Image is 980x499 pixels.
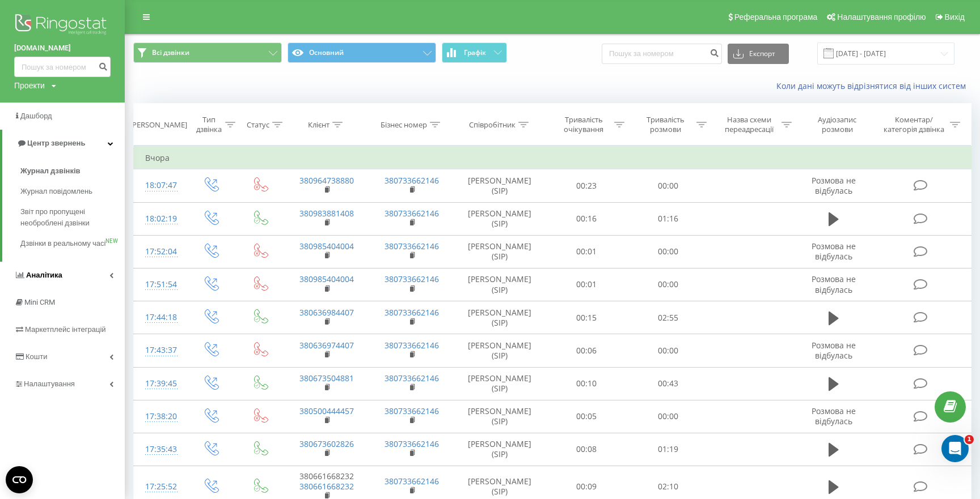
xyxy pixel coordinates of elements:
span: Центр звернень [27,139,85,147]
a: 380733662146 [385,241,439,251]
div: 17:43:37 [145,339,175,361]
div: 17:35:43 [145,438,175,460]
td: 00:01 [546,268,627,301]
a: Звіт про пропущені необроблені дзвінки [20,202,125,233]
td: [PERSON_NAME] (SIP) [454,169,546,202]
button: Open CMP widget [6,466,33,493]
div: Тривалість розмови [637,115,693,134]
div: Співробітник [469,120,516,130]
span: Журнал повідомлень [20,186,92,197]
td: [PERSON_NAME] (SIP) [454,235,546,268]
td: 02:55 [627,301,709,334]
div: [PERSON_NAME] [130,120,187,130]
span: Розмова не відбулась [812,274,856,295]
div: Клієнт [308,120,330,130]
td: 00:10 [546,367,627,400]
td: 01:16 [627,202,709,235]
a: Коли дані можуть відрізнятися вiд інших систем [776,80,971,91]
span: Всі дзвінки [152,48,189,57]
span: Реферальна програма [734,12,818,22]
td: 00:23 [546,169,627,202]
td: 00:00 [627,334,709,367]
img: Ringostat logo [14,11,111,40]
div: 17:39:45 [145,373,175,395]
td: [PERSON_NAME] (SIP) [454,202,546,235]
button: Всі дзвінки [133,42,282,63]
a: 380733662146 [385,175,439,186]
div: Аудіозапис розмови [805,115,870,134]
a: 380964738880 [299,175,354,186]
a: 380673504881 [299,373,354,383]
span: Дашборд [20,112,52,120]
td: 00:01 [546,235,627,268]
td: 00:00 [627,235,709,268]
span: Розмова не відбулась [812,241,856,262]
div: 17:51:54 [145,274,175,296]
td: 00:00 [627,268,709,301]
a: 380985404004 [299,241,354,251]
a: Дзвінки в реальному часіNEW [20,233,125,254]
a: Центр звернень [2,130,125,157]
span: Дзвінки в реальному часі [20,238,105,249]
a: 380636984407 [299,307,354,318]
div: Бізнес номер [381,120,427,130]
a: 380983881408 [299,208,354,219]
span: Кошти [26,352,47,361]
a: 380733662146 [385,438,439,449]
button: Основний [288,42,436,63]
span: Графік [464,49,486,57]
a: Журнал повідомлень [20,181,125,202]
span: Налаштування профілю [837,12,926,22]
td: 00:00 [627,400,709,433]
div: 17:52:04 [145,241,175,263]
td: 00:43 [627,367,709,400]
td: [PERSON_NAME] (SIP) [454,433,546,466]
button: Експорт [728,44,789,64]
button: Графік [442,42,507,63]
td: 00:05 [546,400,627,433]
a: [DOMAIN_NAME] [14,42,111,54]
td: 00:15 [546,301,627,334]
span: Розмова не відбулась [812,340,856,361]
span: Журнал дзвінків [20,165,81,177]
a: 380500444457 [299,406,354,416]
a: 380733662146 [385,208,439,219]
div: 18:02:19 [145,208,175,230]
td: 00:08 [546,433,627,466]
td: 00:00 [627,169,709,202]
input: Пошук за номером [602,44,722,64]
td: [PERSON_NAME] (SIP) [454,367,546,400]
td: [PERSON_NAME] (SIP) [454,400,546,433]
span: Звіт про пропущені необроблені дзвінки [20,206,119,229]
div: 17:44:18 [145,306,175,329]
span: Mini CRM [24,298,55,306]
a: 380673602826 [299,438,354,449]
td: [PERSON_NAME] (SIP) [454,301,546,334]
a: 380985404004 [299,274,354,284]
a: 380733662146 [385,476,439,487]
iframe: Intercom live chat [941,435,969,462]
a: 380733662146 [385,274,439,284]
td: 00:06 [546,334,627,367]
a: 380733662146 [385,307,439,318]
a: 380636974407 [299,340,354,351]
a: Журнал дзвінків [20,161,125,181]
span: Налаштування [24,379,75,388]
div: Тривалість очікування [556,115,611,134]
span: Розмова не відбулась [812,175,856,196]
div: Тип дзвінка [196,115,222,134]
td: 01:19 [627,433,709,466]
span: 1 [965,435,974,444]
div: Коментар/категорія дзвінка [881,115,947,134]
input: Пошук за номером [14,57,111,77]
span: Розмова не відбулась [812,406,856,427]
div: Проекти [14,80,45,91]
td: 00:16 [546,202,627,235]
span: Вихід [945,12,965,22]
a: 380733662146 [385,406,439,416]
a: 380733662146 [385,373,439,383]
div: Назва схеми переадресації [720,115,779,134]
span: Маркетплейс інтеграцій [25,325,106,334]
td: [PERSON_NAME] (SIP) [454,268,546,301]
div: 17:38:20 [145,406,175,428]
